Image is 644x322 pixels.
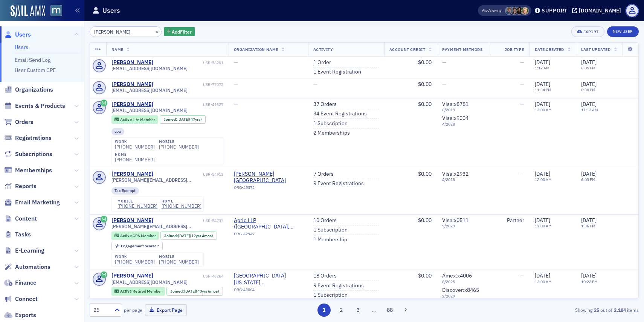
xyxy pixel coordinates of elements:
span: [EMAIL_ADDRESS][DOMAIN_NAME] [111,107,188,113]
a: [PHONE_NUMBER] [115,144,155,150]
a: 10 Orders [313,217,337,224]
span: [DATE] [581,272,597,279]
span: Automations [15,263,50,271]
h1: Users [102,6,120,15]
span: 4 / 2018 [442,177,485,182]
a: [PERSON_NAME] [111,59,153,66]
span: Morgan State University [234,171,303,184]
button: AddFilter [164,27,195,37]
span: Activity [313,47,333,52]
time: 6:03 PM [581,177,595,182]
a: 1 Order [313,59,331,66]
span: 9 / 2029 [442,224,485,228]
time: 12:00 AM [535,279,552,284]
span: Email Marketing [15,198,60,207]
span: $0.00 [418,101,432,107]
div: [PERSON_NAME] [111,171,153,178]
button: Export Page [145,304,187,316]
a: SailAMX [11,5,45,17]
span: — [520,59,524,66]
div: [PHONE_NUMBER] [115,157,155,163]
div: Active: Active: CPA Member [111,232,159,240]
time: 10:22 PM [581,279,598,284]
span: Retired Member [133,288,162,294]
div: USR-54913 [154,172,223,177]
a: Automations [4,263,50,271]
span: — [520,81,524,87]
span: Viewing [482,8,501,13]
div: (40yrs 6mos) [184,289,219,294]
div: ORG-42947 [234,232,303,239]
a: View Homepage [45,5,62,18]
a: Active CPA Member [114,233,156,238]
a: Orders [4,118,34,126]
span: … [369,307,379,313]
a: [PHONE_NUMBER] [118,203,157,209]
span: Active [120,117,133,122]
span: Rebekah Olson [521,7,529,15]
a: 7 Orders [313,171,334,178]
span: E-Learning [15,247,44,255]
div: work [115,255,155,259]
button: [DOMAIN_NAME] [572,8,624,13]
span: — [520,101,524,107]
span: [DATE] [535,170,550,177]
span: [DATE] [535,81,550,87]
span: Add Filter [172,28,192,35]
a: 9 Event Registrations [313,180,364,187]
span: Discover : x8465 [442,287,479,293]
span: $0.00 [418,170,432,177]
span: Tasks [15,230,31,239]
div: (47yrs) [177,117,202,122]
div: Showing out of items [461,307,639,313]
span: — [313,81,317,87]
a: [PERSON_NAME] [111,273,153,279]
span: Content [15,215,37,223]
a: 1 Subscription [313,292,348,299]
span: [DATE] [581,101,597,107]
span: [DATE] [184,288,196,294]
span: Last Updated [581,47,610,52]
strong: 25 [592,307,600,313]
a: [PERSON_NAME] [111,101,153,108]
span: $0.00 [418,81,432,87]
div: USR-54733 [154,218,223,223]
div: (12yrs 4mos) [178,233,213,238]
span: $0.00 [418,59,432,66]
a: Organizations [4,86,53,94]
strong: 2,184 [612,307,627,313]
a: [PHONE_NUMBER] [115,259,155,265]
span: 4 / 2028 [442,122,485,127]
button: 2 [334,304,348,317]
span: — [520,272,524,279]
span: [DATE] [177,117,189,122]
span: Reports [15,182,37,190]
time: 6:05 PM [581,65,595,71]
div: Active: Active: Life Member [111,115,159,124]
span: Finance [15,279,37,287]
time: 1:36 PM [581,223,595,228]
span: [EMAIL_ADDRESS][DOMAIN_NAME] [111,279,188,285]
time: 8:38 PM [581,87,595,92]
div: [DOMAIN_NAME] [579,7,621,14]
div: [PHONE_NUMBER] [159,144,199,150]
span: Profile [626,4,639,17]
span: [DATE] [581,59,597,66]
a: Events & Products [4,102,65,110]
a: 1 Event Registration [313,69,361,75]
a: Active Life Member [114,117,155,122]
a: [PHONE_NUMBER] [162,203,201,209]
span: 6 / 2019 [442,107,485,112]
span: Visa : x9004 [442,115,469,121]
div: Support [542,7,568,14]
div: mobile [159,140,199,144]
span: Visa : x8781 [442,101,469,107]
span: — [234,81,238,87]
div: [PERSON_NAME] [111,217,153,224]
a: 2 Memberships [313,130,350,136]
a: Subscriptions [4,150,52,158]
